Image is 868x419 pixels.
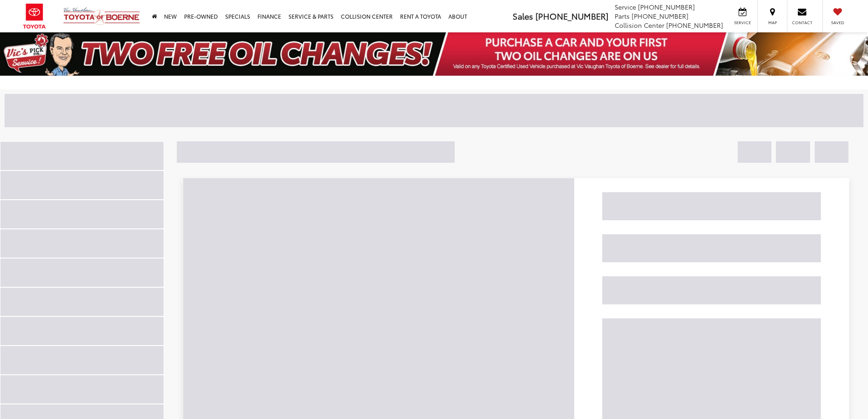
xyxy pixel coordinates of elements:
span: Service [615,2,636,11]
span: Collision Center [615,21,664,30]
img: Vic Vaughan Toyota of Boerne [63,7,140,26]
span: Map [762,20,782,26]
span: Contact [792,20,812,26]
span: [PHONE_NUMBER] [632,11,688,21]
span: Service [732,20,753,26]
span: [PHONE_NUMBER] [638,2,695,11]
span: [PHONE_NUMBER] [666,21,723,30]
span: Saved [827,20,847,26]
span: [PHONE_NUMBER] [535,10,608,22]
span: Sales [513,10,533,22]
span: Parts [615,11,630,21]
